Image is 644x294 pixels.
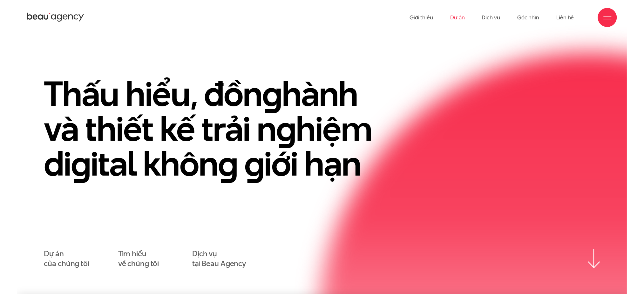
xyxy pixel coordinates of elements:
[44,249,89,269] a: Dự áncủa chúng tôi
[118,249,159,269] a: Tìm hiểuvề chúng tôi
[245,140,264,187] en: g
[276,105,296,152] en: g
[192,249,246,269] a: Dịch vụtại Beau Agency
[218,140,238,187] en: g
[262,70,282,117] en: g
[44,76,394,181] h1: Thấu hiểu, đồn hành và thiết kế trải n hiệm di ital khôn iới hạn
[71,140,91,187] en: g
